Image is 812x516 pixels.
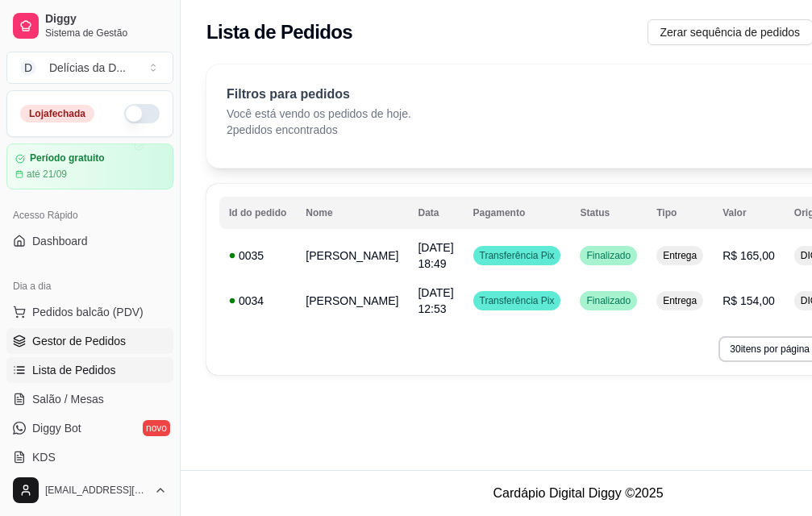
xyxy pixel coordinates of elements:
a: Gestor de Pedidos [6,328,173,354]
a: Salão / Mesas [6,386,173,412]
a: KDS [6,444,173,470]
span: Dashboard [32,233,88,249]
span: Lista de Pedidos [32,362,116,378]
td: [PERSON_NAME] [296,233,408,278]
p: Você está vendo os pedidos de hoje. [227,106,411,122]
span: Diggy [45,12,167,27]
span: Pedidos balcão (PDV) [32,304,144,320]
span: Diggy Bot [32,420,81,436]
span: Transferência Pix [477,294,558,307]
span: Gestor de Pedidos [32,333,126,349]
span: R$ 165,00 [722,249,775,262]
span: KDS [32,449,56,465]
a: DiggySistema de Gestão [6,6,173,45]
button: [EMAIL_ADDRESS][DOMAIN_NAME] [6,471,173,510]
a: Dashboard [6,228,173,254]
a: Período gratuitoaté 21/09 [6,144,173,189]
span: Transferência Pix [477,249,558,262]
th: Id do pedido [219,197,296,229]
article: até 21/09 [27,168,67,181]
h2: Lista de Pedidos [206,19,352,45]
p: Filtros para pedidos [227,85,411,104]
span: Sistema de Gestão [45,27,167,40]
span: Salão / Mesas [32,391,104,407]
th: Pagamento [464,197,571,229]
th: Data [408,197,463,229]
p: 2 pedidos encontrados [227,122,411,138]
div: Acesso Rápido [6,202,173,228]
div: 0034 [229,293,286,309]
button: Pedidos balcão (PDV) [6,299,173,325]
span: [DATE] 18:49 [418,241,453,270]
span: Zerar sequência de pedidos [660,23,801,41]
a: Diggy Botnovo [6,415,173,441]
span: [DATE] 12:53 [418,286,453,315]
th: Valor [713,197,785,229]
div: Loja fechada [20,105,94,123]
div: Delícias da D ... [49,60,126,76]
th: Status [570,197,647,229]
article: Período gratuito [30,152,105,164]
span: R$ 154,00 [722,294,775,307]
span: Finalizado [583,294,634,307]
th: Nome [296,197,408,229]
th: Tipo [647,197,713,229]
span: D [20,60,36,76]
button: Select a team [6,52,173,84]
div: 0035 [229,248,286,264]
span: Entrega [660,294,700,307]
td: [PERSON_NAME] [296,278,408,323]
div: Dia a dia [6,273,173,299]
a: Lista de Pedidos [6,357,173,383]
span: Entrega [660,249,700,262]
span: [EMAIL_ADDRESS][DOMAIN_NAME] [45,484,148,497]
span: Finalizado [583,249,634,262]
button: Alterar Status [124,104,160,123]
